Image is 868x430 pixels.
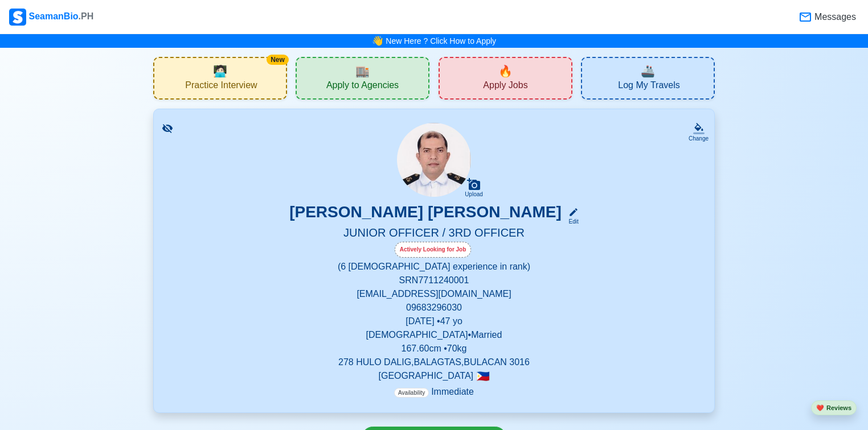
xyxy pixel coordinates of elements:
[167,328,701,342] p: [DEMOGRAPHIC_DATA] • Married
[369,32,386,49] span: bell
[9,9,26,26] img: Logo
[811,400,857,416] button: heartReviews
[213,63,227,80] span: interview
[289,202,562,226] h3: [PERSON_NAME] [PERSON_NAME]
[167,226,701,242] h5: JUNIOR OFFICER / 3RD OFFICER
[618,80,679,94] span: Log My Travels
[167,315,701,328] p: [DATE] • 47 yo
[483,80,527,94] span: Apply Jobs
[167,369,701,383] p: [GEOGRAPHIC_DATA]
[355,63,370,80] span: agencies
[465,191,483,198] div: Upload
[476,371,490,382] span: 🇵🇭
[167,287,701,301] p: [EMAIL_ADDRESS][DOMAIN_NAME]
[386,36,496,46] a: New Here ? Click How to Apply
[167,355,701,369] p: 278 HULO DALIG,BALAGTAS,BULACAN 3016
[167,260,701,274] p: (6 [DEMOGRAPHIC_DATA] experience in rank)
[185,80,257,94] span: Practice Interview
[79,11,94,21] span: .PH
[394,385,474,399] p: Immediate
[9,9,93,26] div: SeamanBio
[564,217,579,226] div: Edit
[816,404,824,411] span: heart
[326,80,399,94] span: Apply to Agencies
[812,10,856,24] span: Messages
[641,63,655,80] span: travel
[167,274,701,287] p: SRN 7711240001
[267,55,289,65] div: New
[167,301,701,315] p: 09683296030
[167,342,701,355] p: 167.60 cm • 70 kg
[498,63,513,80] span: new
[394,388,429,398] span: Availability
[689,134,709,143] div: Change
[395,242,472,258] div: Actively Looking for Job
